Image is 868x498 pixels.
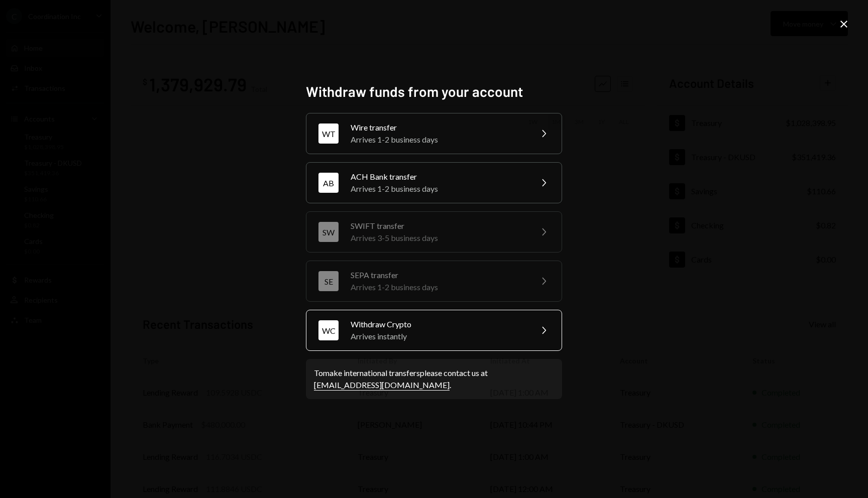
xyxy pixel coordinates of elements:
div: SWIFT transfer [351,220,525,232]
button: SWSWIFT transferArrives 3-5 business days [306,211,562,253]
div: WC [318,320,339,340]
div: ACH Bank transfer [351,171,525,183]
div: Withdraw Crypto [351,318,525,330]
button: WTWire transferArrives 1-2 business days [306,113,562,154]
div: Arrives 1-2 business days [351,281,525,293]
div: SEPA transfer [351,269,525,281]
button: WCWithdraw CryptoArrives instantly [306,310,562,351]
div: Arrives instantly [351,330,525,342]
button: SESEPA transferArrives 1-2 business days [306,261,562,302]
a: [EMAIL_ADDRESS][DOMAIN_NAME] [314,380,450,391]
div: Wire transfer [351,121,525,134]
button: ABACH Bank transferArrives 1-2 business days [306,162,562,203]
div: WT [318,123,339,144]
h2: Withdraw funds from your account [306,82,562,101]
div: Arrives 1-2 business days [351,183,525,195]
div: AB [318,173,339,193]
div: Arrives 1-2 business days [351,134,525,146]
div: SW [318,222,339,242]
div: SE [318,271,339,291]
div: Arrives 3-5 business days [351,232,525,244]
div: To make international transfers please contact us at . [314,367,554,391]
